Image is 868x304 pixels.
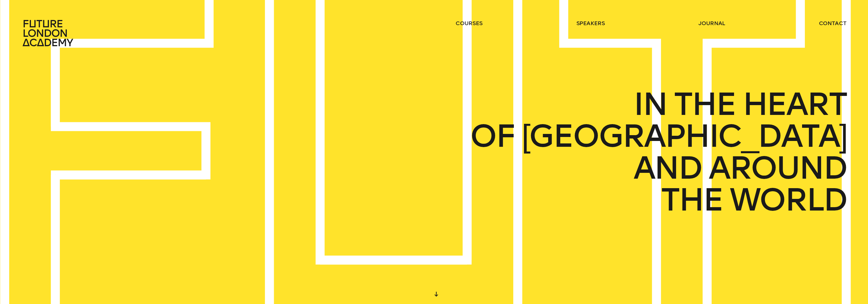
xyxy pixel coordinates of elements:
[522,120,846,152] span: [GEOGRAPHIC_DATA]
[456,20,483,27] a: courses
[633,152,701,184] span: AND
[698,20,725,27] a: journal
[661,184,722,216] span: THE
[819,20,847,27] a: contact
[470,120,515,152] span: OF
[708,152,846,184] span: AROUND
[742,88,846,120] span: HEART
[729,184,846,216] span: WORLD
[576,20,605,27] a: speakers
[674,88,735,120] span: THE
[633,88,667,120] span: IN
